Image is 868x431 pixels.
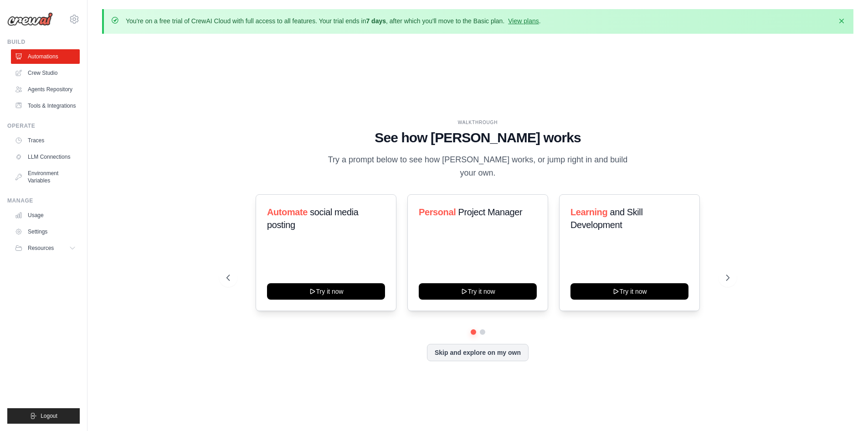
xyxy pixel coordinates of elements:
[508,17,539,25] a: View plans
[226,130,729,146] h1: See how [PERSON_NAME] works
[11,82,80,97] a: Agents Repository
[458,207,522,217] span: Project Manager
[11,224,80,239] a: Settings
[11,166,80,188] a: Environment Variables
[7,197,80,204] div: Manage
[427,344,529,361] button: Skip and explore on my own
[226,119,729,126] div: WALKTHROUGH
[325,153,631,180] p: Try a prompt below to see how [PERSON_NAME] works, or jump right in and build your own.
[28,244,54,252] span: Resources
[11,99,80,113] a: Tools & Integrations
[11,150,80,164] a: LLM Connections
[126,16,541,26] p: You're on a free trial of CrewAI Cloud with full access to all features. Your trial ends in , aft...
[11,133,80,148] a: Traces
[7,12,53,26] img: Logo
[11,49,80,64] a: Automations
[366,17,386,25] strong: 7 days
[11,241,80,255] button: Resources
[7,38,80,46] div: Build
[570,283,688,300] button: Try it now
[41,412,57,420] span: Logout
[267,283,385,300] button: Try it now
[570,207,607,217] span: Learning
[11,66,80,80] a: Crew Studio
[7,122,80,130] div: Operate
[7,408,80,424] button: Logout
[419,207,456,217] span: Personal
[267,207,359,230] span: social media posting
[267,207,308,217] span: Automate
[419,283,537,300] button: Try it now
[11,208,80,223] a: Usage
